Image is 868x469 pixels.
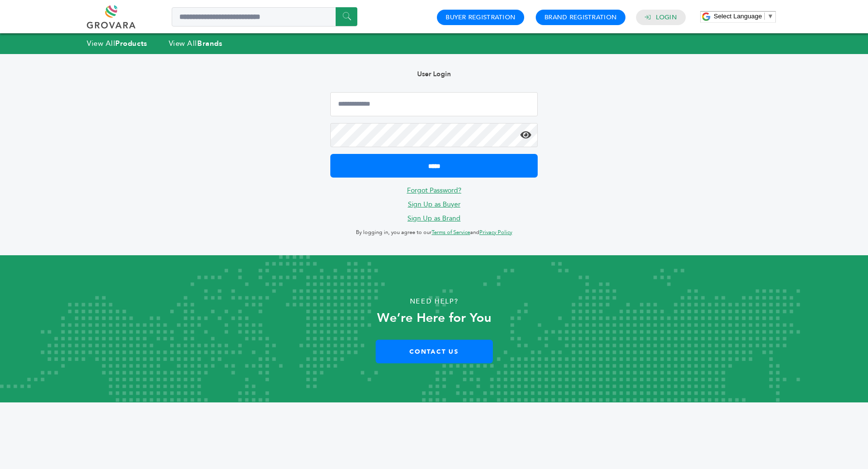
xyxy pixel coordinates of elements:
[432,229,470,236] a: Terms of Service
[714,13,762,20] span: Select Language
[376,340,493,363] a: Contact Us
[767,13,773,20] span: ▼
[330,92,538,116] input: Email Address
[330,227,538,238] p: By logging in, you agree to our and
[764,13,765,20] span: ​
[115,39,147,48] strong: Products
[656,13,677,22] a: Login
[544,13,617,22] a: Brand Registration
[479,229,512,236] a: Privacy Policy
[407,186,461,195] a: Forgot Password?
[43,294,825,309] p: Need Help?
[87,39,148,48] a: View AllProducts
[446,13,515,22] a: Buyer Registration
[197,39,222,48] strong: Brands
[377,309,491,327] strong: We’re Here for You
[714,13,773,20] a: Select Language​
[408,200,461,209] a: Sign Up as Buyer
[172,7,357,27] input: Search a product or brand...
[169,39,223,48] a: View AllBrands
[407,214,461,223] a: Sign Up as Brand
[330,123,538,147] input: Password
[417,69,451,79] b: User Login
